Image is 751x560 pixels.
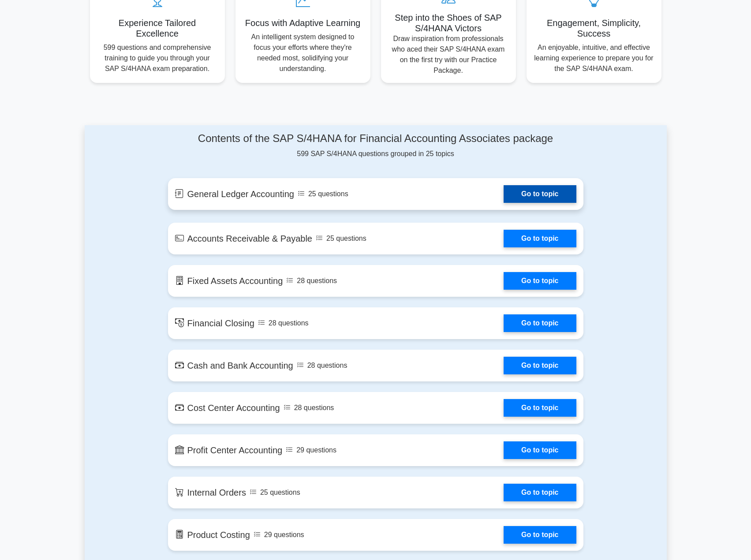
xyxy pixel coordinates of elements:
[504,314,576,332] a: Go to topic
[504,399,576,417] a: Go to topic
[97,42,218,74] p: 599 questions and comprehensive training to guide you through your SAP S/4HANA exam preparation.
[243,18,363,28] h5: Focus with Adaptive Learning
[534,42,654,74] p: An enjoyable, intuitive, and effective learning experience to prepare you for the SAP S/4HANA exam.
[168,132,583,159] div: 599 SAP S/4HANA questions grouped in 25 topics
[388,12,509,34] h5: Step into the Shoes of SAP S/4HANA Victors
[534,18,654,39] h5: Engagement, Simplicity, Success
[504,484,576,501] a: Go to topic
[504,357,576,374] a: Go to topic
[504,441,576,459] a: Go to topic
[97,18,218,39] h5: Experience Tailored Excellence
[243,32,363,74] p: An intelligent system designed to focus your efforts where they're needed most, solidifying your ...
[168,132,583,145] h4: Contents of the SAP S/4HANA for Financial Accounting Associates package
[504,230,576,247] a: Go to topic
[388,34,509,76] p: Draw inspiration from professionals who aced their SAP S/4HANA exam on the first try with our Pra...
[504,526,576,544] a: Go to topic
[504,185,576,203] a: Go to topic
[504,272,576,290] a: Go to topic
